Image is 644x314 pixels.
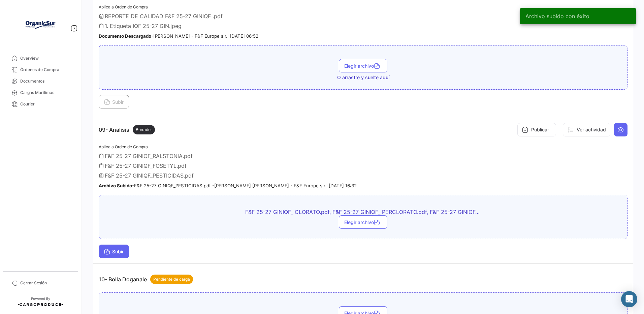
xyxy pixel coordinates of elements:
[20,101,73,107] span: Courier
[337,74,389,81] span: O arrastre y suelte aquí
[525,13,589,20] span: Archivo subido con éxito
[136,127,152,133] span: Borrador
[5,98,75,110] a: Courier
[104,249,124,254] span: Subir
[339,215,387,229] button: Elegir archivo
[517,123,556,136] button: Publicar
[99,275,193,284] p: 10- Bolla Doganale
[339,59,387,72] button: Elegir archivo
[5,53,75,64] a: Overview
[20,55,73,61] span: Overview
[105,162,187,169] span: F&F 25-27 GINIQF_FOSETYL.pdf
[344,63,382,69] span: Elegir archivo
[99,95,129,108] button: Subir
[105,23,182,29] span: 1. Etiqueta IQF 25-27 GIN.jpeg
[20,67,73,73] span: Órdenes de Compra
[105,13,223,20] span: REPORTE DE CALIDAD F&F 25-27 GINIQF .pdf
[104,99,124,105] span: Subir
[99,33,151,39] b: Documento Descargado
[99,183,357,188] small: - F&F 25-27 GINIQF_PESTICIDAS.pdf - [PERSON_NAME] [PERSON_NAME] - F&F Europe s.r.l [DATE] 16:32
[5,75,75,87] a: Documentos
[99,245,129,258] button: Subir
[245,209,481,215] span: F&F 25-27 GINIQF_ CLORATO.pdf, F&F 25-27 GINIQF_ PERCLORATO.pdf, F&F 25-27 GINIQF_ METALES PESADO...
[563,123,610,136] button: Ver actividad
[99,144,148,149] span: Aplica a Orden de Compra
[99,125,155,134] p: 09- Analisis
[105,172,194,179] span: F&F 25-27 GINIQF_PESTICIDAS.pdf
[621,291,637,307] div: Abrir Intercom Messenger
[105,153,193,159] span: F&F 25-27 GINIQF_RALSTONIA.pdf
[153,276,190,282] span: Pendiente de carga
[99,33,258,39] small: - [PERSON_NAME] - F&F Europe s.r.l [DATE] 06:52
[99,183,132,188] b: Archivo Subido
[344,219,382,225] span: Elegir archivo
[20,90,73,96] span: Cargas Marítimas
[99,4,148,9] span: Aplica a Orden de Compra
[24,8,57,42] img: Logo+OrganicSur.png
[20,280,73,286] span: Cerrar Sesión
[20,78,73,84] span: Documentos
[5,64,75,75] a: Órdenes de Compra
[5,87,75,98] a: Cargas Marítimas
